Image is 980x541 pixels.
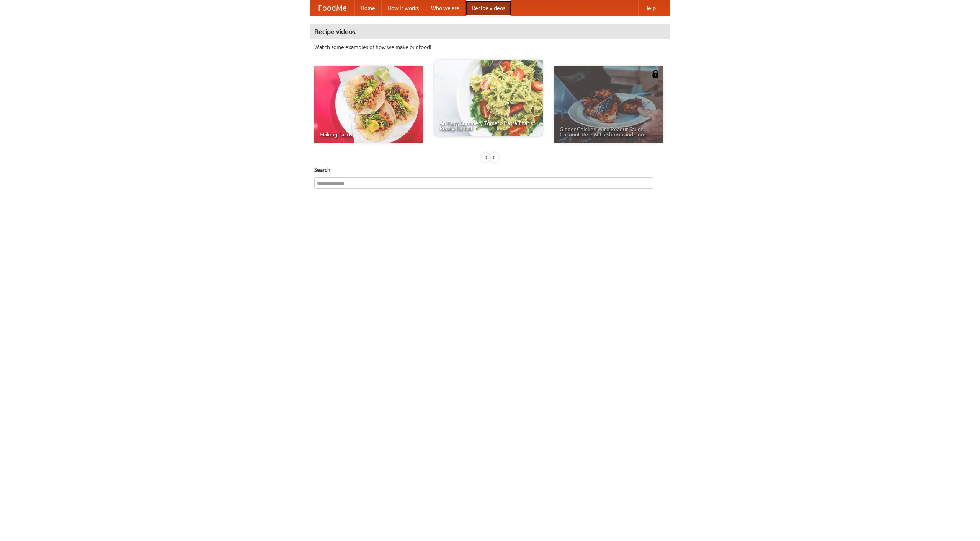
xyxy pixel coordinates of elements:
div: » [491,153,498,162]
h4: Recipe videos [310,24,670,39]
a: Who we are [425,0,465,16]
div: « [482,153,489,162]
h5: Search [314,166,666,174]
a: FoodMe [310,0,354,16]
a: How it works [381,0,425,16]
img: 483408.png [652,70,659,78]
span: An Easy, Summery Tomato Pasta That's Ready for Fall [439,120,537,131]
p: Watch some examples of how we make our food! [314,43,666,51]
span: Making Tacos [320,132,418,137]
a: Home [354,0,381,16]
a: Help [638,0,662,16]
a: Recipe videos [465,0,511,16]
a: An Easy, Summery Tomato Pasta That's Ready for Fall [434,60,543,136]
a: Making Tacos [314,66,423,143]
